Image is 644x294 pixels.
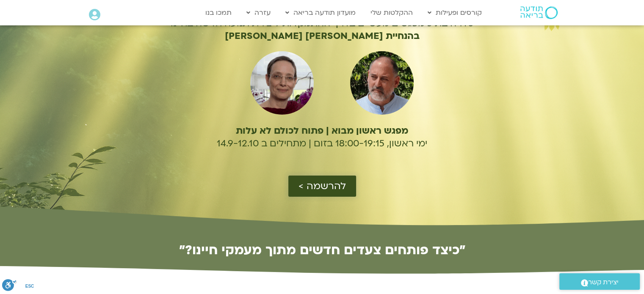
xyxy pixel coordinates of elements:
b: בהנחיית [PERSON_NAME] [PERSON_NAME] [225,30,420,42]
span: יצירת קשר [588,277,619,288]
img: תודעה בריאה [520,6,558,19]
a: תמכו בנו [201,5,236,21]
span: להרשמה > [299,181,346,192]
a: עזרה [242,5,275,21]
h2: ״כיצד פותחים צעדים חדשים מתוך מעמקי חיינו?״ [89,243,555,257]
span: ימי ראשון, 18:00-19:15 בזום | מתחילים ב 14.9-12.10 [217,137,427,150]
a: מועדון תודעה בריאה [281,5,360,21]
b: מפגש ראשון מבוא | פתוח לכולם לא עלות [236,124,408,137]
a: להרשמה > [288,176,356,197]
a: ההקלטות שלי [366,5,417,21]
a: קורסים ופעילות [423,5,486,21]
a: יצירת קשר [559,273,640,290]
